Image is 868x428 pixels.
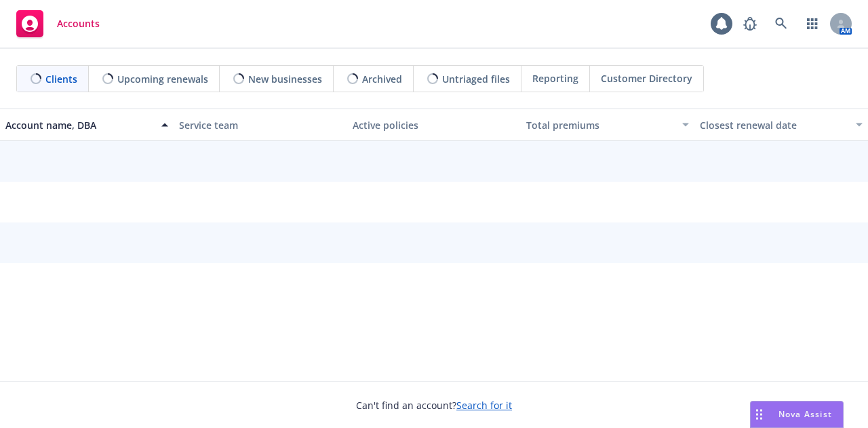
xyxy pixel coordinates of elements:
button: Closest renewal date [694,109,868,141]
div: Drag to move [751,402,768,427]
span: Can't find an account? [356,398,512,412]
span: Clients [45,72,77,86]
a: Accounts [11,5,105,43]
span: New businesses [248,72,322,86]
a: Report a Bug [736,10,764,37]
div: Service team [179,118,342,132]
span: Archived [362,72,402,86]
span: Upcoming renewals [117,72,208,86]
div: Closest renewal date [700,118,848,132]
span: Reporting [532,71,578,85]
button: Total premiums [521,109,694,141]
span: Accounts [57,18,100,29]
a: Search for it [456,399,512,412]
span: Untriaged files [442,72,510,86]
button: Nova Assist [750,401,844,428]
a: Search [768,10,795,37]
span: Nova Assist [778,408,832,420]
div: Total premiums [526,118,674,132]
div: Active policies [353,118,515,132]
a: Switch app [799,10,826,37]
button: Active policies [347,109,521,141]
div: Account name, DBA [5,118,153,132]
span: Customer Directory [601,71,692,85]
button: Service team [174,109,347,141]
